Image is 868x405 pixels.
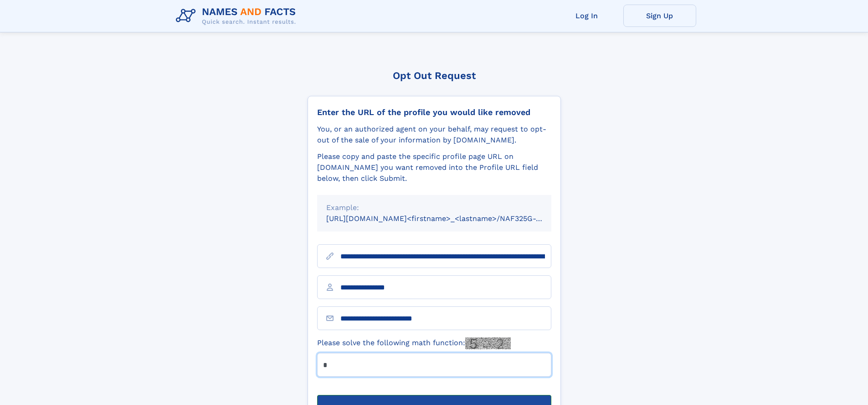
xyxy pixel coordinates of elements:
[326,202,542,213] div: Example:
[550,5,623,27] a: Log In
[623,5,696,27] a: Sign Up
[317,124,551,146] div: You, or an authorized agent on your behalf, may request to opt-out of the sale of your informatio...
[308,70,561,81] div: Opt Out Request
[172,4,303,28] img: Logo Names and Facts
[326,214,569,223] small: [URL][DOMAIN_NAME]<firstname>_<lastname>/NAF325G-xxxxxxxx
[317,107,551,117] div: Enter the URL of the profile you would like removed
[317,151,551,184] div: Please copy and paste the specific profile page URL on [DOMAIN_NAME] you want removed into the Pr...
[317,337,511,349] label: Please solve the following math function:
